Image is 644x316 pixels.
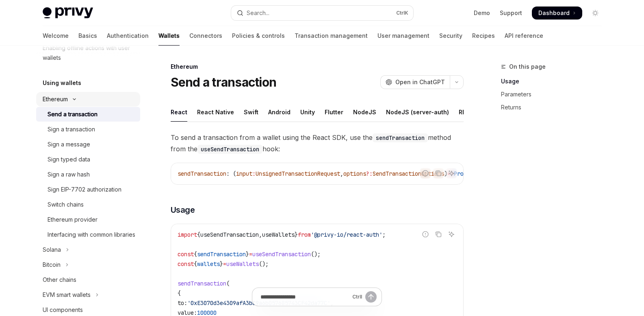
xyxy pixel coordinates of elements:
[178,280,226,287] span: sendTransaction
[259,260,269,268] span: ();
[226,260,259,268] span: useWallets
[43,260,61,270] div: Bitcoin
[197,251,246,258] span: sendTransaction
[420,229,431,240] button: Report incorrect code
[295,231,298,238] span: }
[36,257,140,272] button: Toggle Bitcoin section
[48,109,98,119] div: Send a transaction
[365,291,377,303] button: Send message
[223,260,226,268] span: =
[420,168,431,179] button: Report incorrect code
[178,170,226,177] span: sendTransaction
[48,124,95,134] div: Sign a transaction
[340,170,343,177] span: ,
[171,63,464,71] div: Ethereum
[197,231,200,238] span: {
[311,231,382,238] span: '@privy-io/react-auth'
[158,26,180,46] a: Wallets
[48,139,90,149] div: Sign a message
[43,305,83,315] div: UI components
[178,231,197,238] span: import
[220,260,223,268] span: }
[43,26,69,46] a: Welcome
[433,168,444,179] button: Copy the contents from the code block
[48,155,90,164] div: Sign typed data
[36,167,140,182] a: Sign a raw hash
[171,204,195,216] span: Usage
[501,88,608,101] a: Parameters
[538,9,570,17] span: Dashboard
[48,185,121,194] div: Sign EIP-7702 authorization
[343,170,366,177] span: options
[532,7,582,20] a: Dashboard
[178,260,194,268] span: const
[311,251,321,258] span: ();
[36,137,140,152] a: Sign a message
[380,75,450,89] button: Open in ChatGPT
[247,8,269,18] div: Search...
[366,170,373,177] span: ?:
[36,92,140,107] button: Toggle Ethereum section
[505,26,543,46] a: API reference
[189,26,222,46] a: Connectors
[244,102,258,122] div: Swift
[48,200,84,209] div: Switch chains
[107,26,149,46] a: Authentication
[396,10,408,16] span: Ctrl K
[298,231,311,238] span: from
[178,251,194,258] span: const
[474,9,490,17] a: Demo
[268,102,291,122] div: Android
[373,133,428,142] code: sendTransaction
[36,288,140,302] button: Toggle EVM smart wallets section
[43,245,61,255] div: Solana
[500,9,522,17] a: Support
[260,288,349,306] input: Ask a question...
[377,26,429,46] a: User management
[382,231,386,238] span: ;
[433,229,444,240] button: Copy the contents from the code block
[43,275,76,285] div: Other chains
[194,251,197,258] span: {
[446,229,457,240] button: Ask AI
[48,230,135,240] div: Interfacing with common libraries
[501,75,608,88] a: Usage
[472,26,495,46] a: Recipes
[373,170,444,177] span: SendTransactionOptions
[43,7,93,19] img: light logo
[459,102,484,122] div: REST API
[249,251,252,258] span: =
[256,170,340,177] span: UnsignedTransactionRequest
[171,75,277,89] h1: Send a transaction
[395,78,445,86] span: Open in ChatGPT
[48,170,90,179] div: Sign a raw hash
[259,231,262,238] span: ,
[509,62,546,72] span: On this page
[226,280,230,287] span: (
[78,26,97,46] a: Basics
[246,251,249,258] span: }
[36,122,140,137] a: Sign a transaction
[236,170,252,177] span: input
[171,102,187,122] div: React
[36,152,140,167] a: Sign typed data
[300,102,315,122] div: Unity
[226,170,236,177] span: : (
[171,132,464,155] span: To send a transaction from a wallet using the React SDK, use the method from the hook:
[325,102,343,122] div: Flutter
[36,182,140,197] a: Sign EIP-7702 authorization
[353,102,376,122] div: NodeJS
[252,170,256,177] span: :
[589,7,602,20] button: Toggle dark mode
[232,26,285,46] a: Policies & controls
[197,102,234,122] div: React Native
[36,227,140,242] a: Interfacing with common libraries
[36,107,140,122] a: Send a transaction
[197,260,220,268] span: wallets
[262,231,295,238] span: useWallets
[200,231,259,238] span: useSendTransaction
[48,215,98,224] div: Ethereum provider
[501,101,608,114] a: Returns
[446,168,457,179] button: Ask AI
[43,78,81,88] h5: Using wallets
